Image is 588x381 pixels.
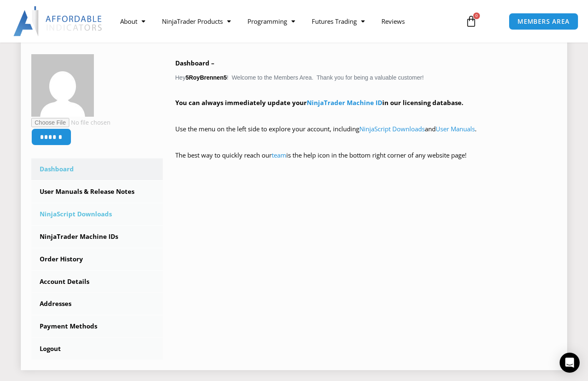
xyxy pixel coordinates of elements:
[112,12,154,31] a: About
[31,158,163,180] a: Dashboard
[453,9,490,33] a: 0
[31,158,163,360] nav: Account pages
[31,248,163,270] a: Order History
[175,150,557,173] p: The best way to quickly reach our is the help icon in the bottom right corner of any website page!
[307,98,382,107] a: NinjaTrader Machine ID
[31,316,163,337] a: Payment Methods
[303,12,373,31] a: Futures Trading
[31,293,163,315] a: Addresses
[31,338,163,360] a: Logout
[517,18,570,25] span: MEMBERS AREA
[175,59,215,67] b: Dashboard –
[175,98,463,107] strong: You can always immediately update your in our licensing database.
[31,203,163,225] a: NinjaScript Downloads
[112,12,459,31] nav: Menu
[373,12,413,31] a: Reviews
[473,13,480,19] span: 0
[154,12,239,31] a: NinjaTrader Products
[272,151,286,159] a: team
[31,271,163,293] a: Account Details
[359,125,425,133] a: NinjaScript Downloads
[13,6,103,36] img: LogoAI | Affordable Indicators – NinjaTrader
[436,125,475,133] a: User Manuals
[31,54,94,117] img: b38e7d093345885a3e3b415382e2e5641570dd77c9662a445e89858e5e3d1fb6
[560,353,580,373] div: Open Intercom Messenger
[31,181,163,203] a: User Manuals & Release Notes
[186,74,227,81] strong: 5RoyBrennen5
[175,123,557,147] p: Use the menu on the left side to explore your account, including and .
[239,12,303,31] a: Programming
[509,13,578,30] a: MEMBERS AREA
[31,226,163,248] a: NinjaTrader Machine IDs
[175,58,557,173] div: Hey ! Welcome to the Members Area. Thank you for being a valuable customer!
